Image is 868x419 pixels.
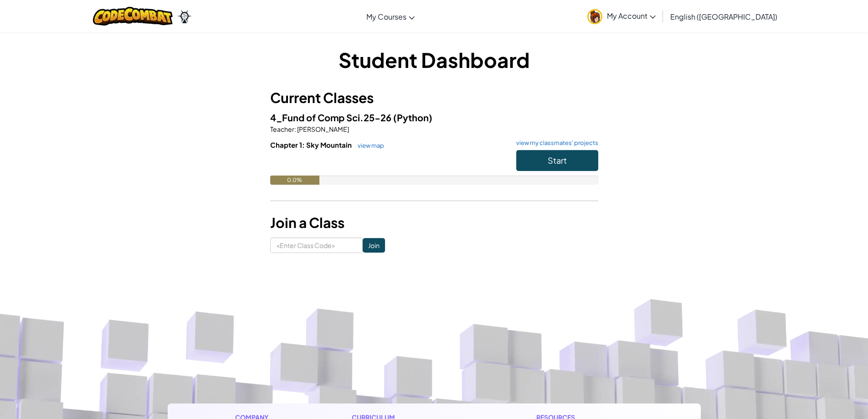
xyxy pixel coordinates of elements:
[296,125,349,133] span: [PERSON_NAME]
[366,12,406,21] span: My Courses
[270,238,363,253] input: <Enter Class Code>
[607,11,656,21] span: My Account
[270,140,353,149] span: Chapter 1: Sky Mountain
[93,7,173,26] img: CodeCombat logo
[670,12,777,21] span: English ([GEOGRAPHIC_DATA])
[548,155,567,166] span: Start
[587,9,602,24] img: avatar
[177,10,192,23] img: Ozaria
[363,238,385,253] input: Join
[362,4,419,29] a: My Courses
[353,142,384,149] a: view map
[583,2,660,31] a: My Account
[393,112,432,123] span: (Python)
[270,46,598,74] h1: Student Dashboard
[270,88,598,108] h3: Current Classes
[512,140,598,146] a: view my classmates' projects
[270,212,598,233] h3: Join a Class
[666,4,782,29] a: English ([GEOGRAPHIC_DATA])
[270,125,294,133] span: Teacher
[270,112,393,123] span: 4_Fund of Comp Sci.25-26
[516,150,598,171] button: Start
[270,176,319,185] div: 0.0%
[294,125,296,133] span: :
